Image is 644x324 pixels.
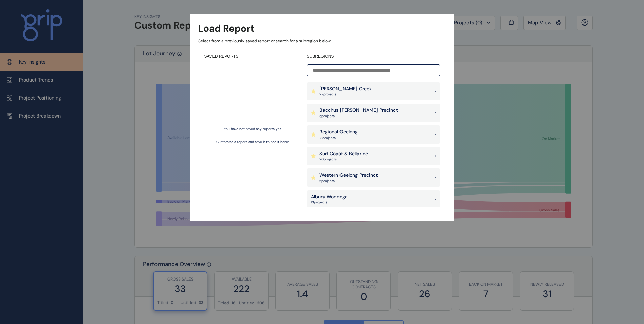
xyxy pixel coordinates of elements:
p: 26 project s [319,157,368,162]
p: Surf Coast & Bellarine [319,150,368,157]
p: 18 project s [319,136,358,140]
p: 27 project s [319,92,372,97]
p: 13 project s [311,200,348,205]
p: Select from a previously saved report or search for a subregion below... [198,38,446,44]
p: You have not saved any reports yet [224,127,281,131]
p: 6 project s [319,179,378,183]
p: Western Geelong Precinct [319,172,378,179]
p: Regional Geelong [319,129,358,136]
p: Customize a report and save it to see it here! [216,140,289,144]
p: Albury Wodonga [311,194,348,200]
h3: Load Report [198,22,254,35]
p: 5 project s [319,114,398,119]
h4: SUBREGIONS [307,54,440,59]
h4: SAVED REPORTS [204,54,301,59]
p: Bacchus [PERSON_NAME] Precinct [319,107,398,114]
p: [PERSON_NAME] Creek [319,86,372,92]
